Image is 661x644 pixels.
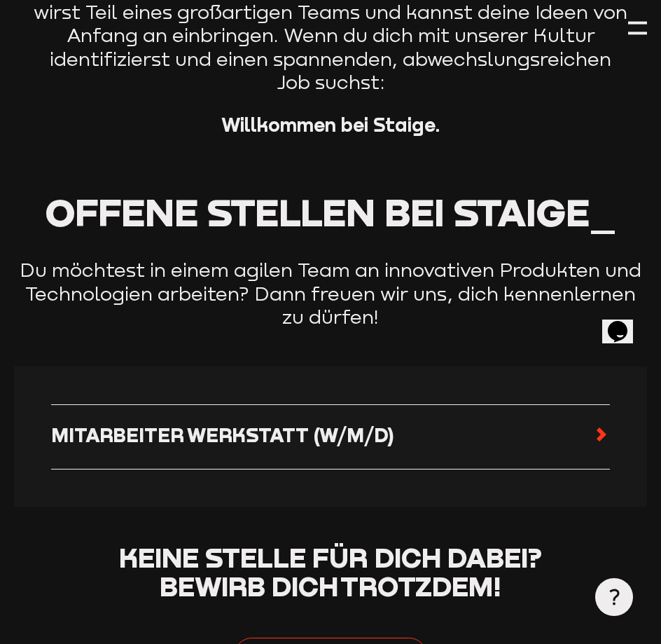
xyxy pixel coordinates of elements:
[15,259,646,329] p: Du möchtest in einem agilen Team an innovativen Produkten und Technologien arbeiten? Dann freuen ...
[221,113,440,136] strong: Willkommen bei Staige.
[51,423,609,450] a: Mitarbeiter Werkstatt (w/m/d)
[51,423,394,446] span: Mitarbeiter Werkstatt (w/m/d)
[160,570,501,603] span: Bewirb dich trotzdem!
[384,189,616,235] span: bei Staige_
[602,301,647,343] iframe: chat widget
[119,541,542,574] span: Keine Stelle für dich dabei?
[46,189,375,235] span: Offene Stellen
